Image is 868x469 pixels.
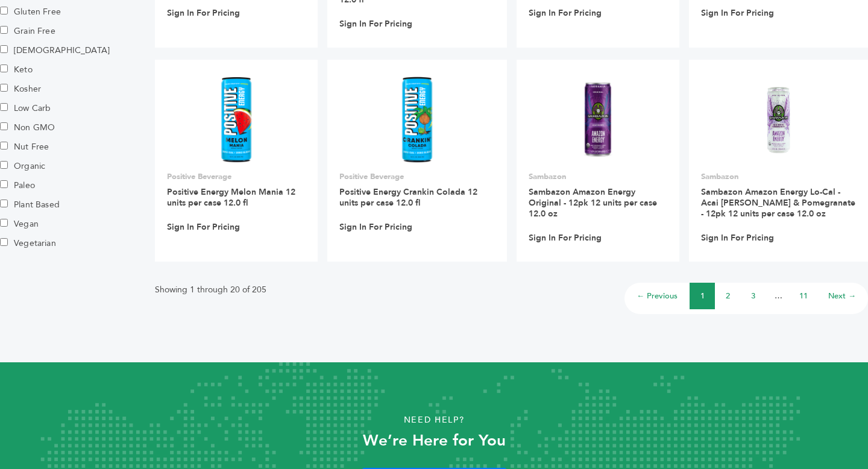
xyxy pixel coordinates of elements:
img: Positive Energy Melon Mania 12 units per case 12.0 fl [218,77,254,163]
img: Positive Energy Crankin Colada 12 units per case 12.0 fl [399,77,435,163]
a: Sign In For Pricing [339,222,412,233]
a: 3 [751,291,755,301]
p: Positive Beverage [339,171,494,182]
p: Sambazon [529,171,667,182]
a: 2 [726,291,730,301]
a: Sign In For Pricing [339,19,412,30]
a: 11 [799,291,808,301]
a: Sign In For Pricing [529,233,602,244]
img: Sambazon Amazon Energy Original - 12pk 12 units per case 12.0 oz [567,77,628,163]
li: … [766,283,791,309]
p: Positive Beverage [167,171,306,182]
p: Need Help? [43,411,825,429]
a: Next → [828,291,856,301]
a: Sign In For Pricing [701,233,774,244]
a: Sambazon Amazon Energy Lo-Cal - Acai [PERSON_NAME] & Pomegranate - 12pk 12 units per case 12.0 oz [701,186,855,219]
img: Sambazon Amazon Energy Lo-Cal - Acai Berry & Pomegranate - 12pk 12 units per case 12.0 oz [735,77,822,164]
a: Positive Energy Crankin Colada 12 units per case 12.0 fl [339,186,477,209]
strong: We’re Here for You [363,430,506,452]
p: Showing 1 through 20 of 205 [155,283,266,297]
a: Sign In For Pricing [167,222,240,233]
a: Sambazon Amazon Energy Original - 12pk 12 units per case 12.0 oz [529,186,657,219]
a: Positive Energy Melon Mania 12 units per case 12.0 fl [167,186,295,209]
a: Sign In For Pricing [167,8,240,19]
a: Sign In For Pricing [529,8,602,19]
p: Sambazon [701,171,856,182]
a: ← Previous [637,291,678,301]
a: Sign In For Pricing [701,8,774,19]
a: 1 [700,291,705,301]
